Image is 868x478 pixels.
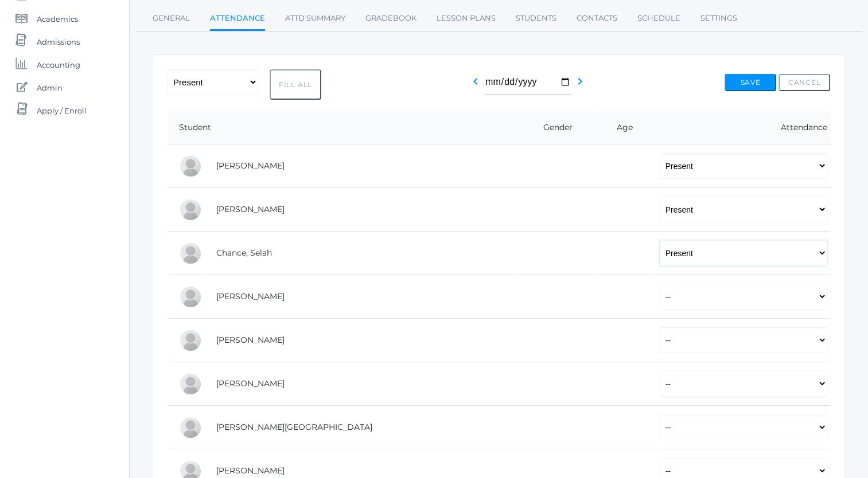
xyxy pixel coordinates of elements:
th: Student [168,111,514,144]
div: Gabby Brozek [179,198,202,221]
span: Accounting [37,53,80,76]
th: Gender [514,111,593,144]
a: chevron_left [469,80,482,91]
button: Save [725,74,776,91]
div: Josey Baker [179,155,202,178]
a: [PERSON_NAME] [216,465,285,476]
a: Schedule [637,7,680,30]
a: [PERSON_NAME] [216,378,285,389]
span: Academics [37,7,78,30]
a: [PERSON_NAME] [216,204,285,214]
a: Attd Summary [285,7,345,30]
span: Admin [37,76,63,99]
th: Attendance [648,111,830,144]
a: Contacts [577,7,617,30]
a: [PERSON_NAME] [216,160,285,171]
a: Settings [700,7,737,30]
th: Age [593,111,648,144]
a: Gradebook [365,7,417,30]
div: Raelyn Hazen [179,373,202,395]
a: General [153,7,190,30]
div: Levi Erner [179,285,202,308]
span: Admissions [37,30,80,53]
a: Chance, Selah [216,248,272,258]
button: Fill All [270,69,321,100]
span: Apply / Enroll [37,99,87,122]
div: Chase Farnes [179,329,202,352]
div: Selah Chance [179,242,202,265]
a: [PERSON_NAME] [216,291,285,301]
a: Lesson Plans [437,7,496,30]
a: Attendance [210,7,265,32]
a: [PERSON_NAME] [216,335,285,345]
a: Students [516,7,556,30]
a: chevron_right [573,80,587,91]
div: Shelby Hill [179,416,202,439]
i: chevron_right [573,75,587,88]
a: [PERSON_NAME][GEOGRAPHIC_DATA] [216,422,372,432]
i: chevron_left [469,75,482,88]
button: Cancel [779,74,830,91]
